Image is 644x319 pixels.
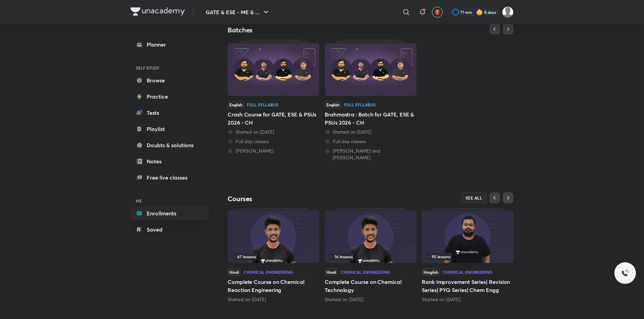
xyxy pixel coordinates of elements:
[325,40,416,161] a: ThumbnailEnglishFull SyllabusBrahmastra : Batch for GATE, ESE & PSUs 2026 - CH Started on [DATE] ...
[130,138,209,152] a: Doubts & solutions
[228,101,244,108] span: English
[130,62,209,74] h6: SELF STUDY
[232,253,315,260] div: infosection
[228,129,319,135] div: Started on 12 Sep 2025
[130,74,209,87] a: Browse
[422,296,514,303] div: Started on Nov 20
[502,6,514,18] img: Prakhar Mishra
[247,103,279,107] div: Full Syllabus
[202,5,274,19] button: GATE & ESE - ME & ...
[325,210,416,263] img: Thumbnail
[130,106,209,119] a: Tests
[130,155,209,168] a: Notes
[325,268,338,276] span: Hindi
[325,43,416,96] img: Thumbnail
[228,40,319,154] a: ThumbnailEnglishFull SyllabusCrash Course for GATE, ESE & PSUs 2026 - CH Started on [DATE] Full d...
[422,268,440,276] span: Hinglish
[329,253,412,260] div: left
[325,148,416,161] div: Devendra Poonia and Ankur Bansal
[232,253,315,260] div: infocontainer
[130,195,209,207] h6: ME
[232,253,315,260] div: left
[427,255,450,259] span: 95 lessons
[344,103,376,107] div: Full Syllabus
[426,253,509,260] div: infosection
[233,255,256,259] span: 67 lessons
[329,253,412,260] div: infosection
[432,7,443,18] button: avatar
[130,38,209,51] a: Planner
[341,270,390,274] div: Chemical Engineering
[426,253,509,260] div: infocontainer
[228,43,319,96] img: Thumbnail
[325,110,416,127] div: Brahmastra : Batch for GATE, ESE & PSUs 2026 - CH
[325,129,416,135] div: Started on 31 Jul 2025
[130,171,209,184] a: Free live classes
[228,278,319,294] h5: Complete Course on Chemical Reaction Engineering
[130,7,185,16] img: Company Logo
[476,9,483,16] img: streak
[130,7,185,17] a: Company Logo
[228,194,371,203] h4: Courses
[621,269,629,277] img: ttu
[422,210,514,263] img: Thumbnail
[325,296,416,303] div: Started on Sep 30
[228,210,319,263] img: Thumbnail
[130,223,209,236] a: Saved
[325,209,416,302] div: Complete Course on Chemical Technology
[130,90,209,103] a: Practice
[228,148,319,154] div: Devendra Poonia
[228,26,371,34] h4: Batches
[228,268,241,276] span: Hindi
[434,9,440,15] img: avatar
[243,270,293,274] div: Chemical Engineering
[130,207,209,220] a: Enrollments
[443,270,492,274] div: Chemical Engineering
[325,138,416,145] div: Full day classes
[325,278,416,294] h5: Complete Course on Chemical Technology
[228,138,319,145] div: Full day classes
[130,122,209,136] a: Playlist
[426,253,509,260] div: left
[330,255,353,259] span: 16 lessons
[329,253,412,260] div: infocontainer
[228,296,319,303] div: Started on Aug 29
[461,192,487,203] button: SEE ALL
[228,110,319,127] div: Crash Course for GATE, ESE & PSUs 2026 - CH
[466,195,482,200] span: SEE ALL
[325,101,341,108] span: English
[422,278,514,294] h5: Rank Improvement Series| Revision Series| PYQ Series| Chem Engg
[422,209,514,302] div: Rank Improvement Series| Revision Series| PYQ Series| Chem Engg
[228,209,319,302] div: Complete Course on Chemical Reaction Engineering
